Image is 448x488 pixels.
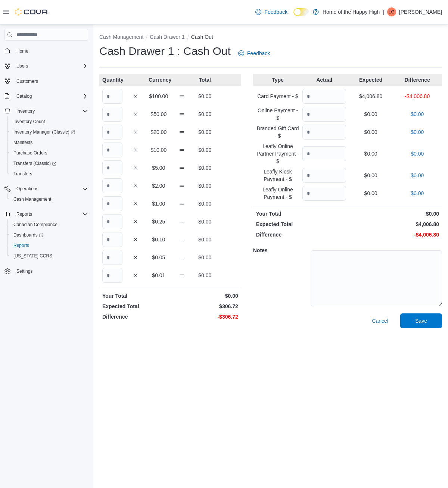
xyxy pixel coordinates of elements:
span: Purchase Orders [10,148,88,157]
p: Actual [302,76,346,84]
p: $0.00 [195,218,215,225]
p: $0.10 [149,236,169,243]
input: Quantity [302,186,346,201]
p: Branded Gift Card - $ [256,125,300,140]
button: Catalog [13,92,35,101]
p: -$306.72 [172,313,238,320]
button: Save [400,313,442,328]
p: Home of the Happy High [323,7,380,16]
input: Quantity [102,89,122,104]
input: Quantity [102,196,122,211]
p: Leafly Online Payment - $ [256,186,300,201]
span: Transfers [13,171,32,177]
p: $0.01 [149,272,169,279]
span: Home [13,46,88,55]
p: $0.00 [395,190,439,197]
p: $0.00 [349,150,393,157]
button: Catalog [1,91,91,101]
button: Inventory Count [7,116,91,127]
p: $0.00 [195,164,215,172]
input: Quantity [302,125,346,140]
button: Canadian Compliance [7,219,91,230]
span: Washington CCRS [10,251,88,260]
p: $0.00 [395,150,439,157]
span: Reports [10,241,88,250]
p: $0.00 [395,110,439,118]
button: Cash Out [191,34,213,40]
span: Users [13,62,88,71]
p: $0.00 [349,190,393,197]
input: Quantity [302,168,346,183]
a: Feedback [235,46,273,61]
span: [US_STATE] CCRS [13,253,52,259]
a: Inventory Count [10,117,48,126]
span: Transfers (Classic) [13,160,56,166]
a: Transfers (Classic) [7,158,91,169]
input: Quantity [102,178,122,193]
p: Card Payment - $ [256,93,300,100]
a: Dashboards [10,231,46,240]
button: Cancel [369,313,391,328]
span: Transfers (Classic) [10,159,88,168]
p: $0.00 [349,210,439,218]
button: [US_STATE] CCRS [7,251,91,261]
p: $0.00 [195,128,215,136]
input: Quantity [102,268,122,283]
a: Cash Management [10,195,54,204]
a: [US_STATE] CCRS [10,251,55,260]
a: Feedback [252,4,290,19]
p: $0.00 [349,110,393,118]
p: -$4,006.80 [349,231,439,238]
span: Dashboards [10,231,88,240]
input: Quantity [102,107,122,122]
span: Settings [16,268,32,274]
span: LG [389,7,395,16]
button: Cash Drawer 1 [150,34,184,40]
input: Quantity [102,214,122,229]
button: Inventory [13,107,38,116]
p: $0.00 [349,172,393,179]
span: Customers [13,76,88,86]
span: Operations [16,186,38,192]
button: Home [1,45,91,56]
p: Difference [395,76,439,84]
span: Manifests [13,140,32,146]
img: Cova [15,8,49,16]
span: Cash Management [13,196,51,202]
p: $0.00 [195,146,215,154]
span: Customers [16,78,38,84]
h5: Notes [253,243,309,258]
input: Dark Mode [293,8,309,16]
span: Save [415,317,427,325]
button: Manifests [7,137,91,148]
span: Canadian Compliance [10,220,88,229]
p: [PERSON_NAME] [399,7,442,16]
a: Reports [10,241,32,250]
button: Settings [1,266,91,276]
p: $100.00 [149,93,169,100]
p: Total [195,76,215,84]
p: $50.00 [149,110,169,118]
span: Users [16,63,28,69]
p: Leafly Online Partner Payment - $ [256,143,300,165]
p: $0.00 [195,236,215,243]
span: Inventory [16,108,35,114]
p: $0.25 [149,218,169,225]
p: $2.00 [149,182,169,190]
button: Users [1,61,91,71]
p: -$4,006.80 [395,93,439,100]
span: Catalog [16,93,32,99]
a: Settings [13,267,35,276]
a: Purchase Orders [10,148,50,157]
p: $10.00 [149,146,169,154]
a: Dashboards [7,230,91,240]
button: Operations [13,184,41,193]
h1: Cash Drawer 1 : Cash Out [99,44,231,59]
span: Reports [13,243,29,248]
p: $306.72 [172,303,238,310]
span: Reports [16,211,32,217]
p: | [383,7,384,16]
button: Reports [7,240,91,251]
a: Customers [13,77,41,86]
